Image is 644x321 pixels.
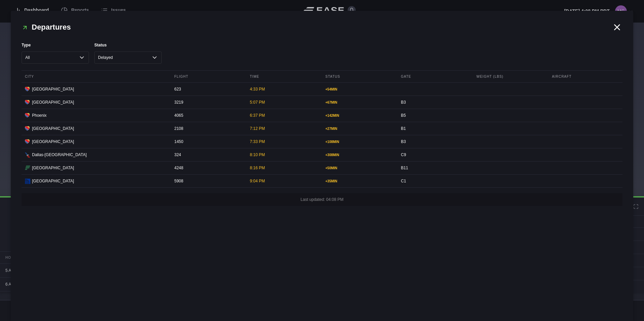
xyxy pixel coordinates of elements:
[325,139,392,144] div: + 108 MIN
[325,166,392,171] div: + 50 MIN
[250,179,265,183] span: 9:04 PM
[401,100,406,105] span: B3
[250,126,265,131] span: 7:12 PM
[32,126,74,132] span: [GEOGRAPHIC_DATA]
[171,162,245,174] div: 4248
[325,87,392,92] div: + 54 MIN
[250,166,265,170] span: 8:16 PM
[325,126,392,131] div: + 27 MIN
[250,152,265,157] span: 8:10 PM
[32,99,74,105] span: [GEOGRAPHIC_DATA]
[325,179,392,184] div: + 35 MIN
[401,166,408,170] span: B11
[32,86,74,92] span: [GEOGRAPHIC_DATA]
[401,179,406,183] span: C1
[171,135,245,148] div: 1450
[22,71,169,82] div: City
[549,71,622,82] div: Aircraft
[250,113,265,118] span: 6:37 PM
[325,152,392,157] div: + 308 MIN
[32,165,74,171] span: [GEOGRAPHIC_DATA]
[247,71,320,82] div: Time
[171,175,245,187] div: 5908
[171,71,245,82] div: Flight
[171,96,245,109] div: 3219
[22,193,622,206] div: Last updated: 04:08 PM
[250,139,265,144] span: 7:33 PM
[32,139,74,145] span: [GEOGRAPHIC_DATA]
[325,113,392,118] div: + 142 MIN
[325,100,392,105] div: + 67 MIN
[250,87,265,92] span: 4:33 PM
[401,139,406,144] span: B3
[32,152,87,158] span: Dallas-[GEOGRAPHIC_DATA]
[32,112,46,118] span: Phoenix
[22,22,612,33] h2: Departures
[401,152,406,157] span: C9
[397,71,471,82] div: Gate
[94,42,162,48] label: Status
[171,83,245,96] div: 623
[401,113,406,118] span: B5
[171,148,245,161] div: 324
[473,71,547,82] div: Weight (lbs)
[401,126,406,131] span: B1
[171,109,245,122] div: 4065
[32,178,74,184] span: [GEOGRAPHIC_DATA]
[250,100,265,105] span: 5:07 PM
[22,42,89,48] label: Type
[322,71,396,82] div: Status
[171,122,245,135] div: 2108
